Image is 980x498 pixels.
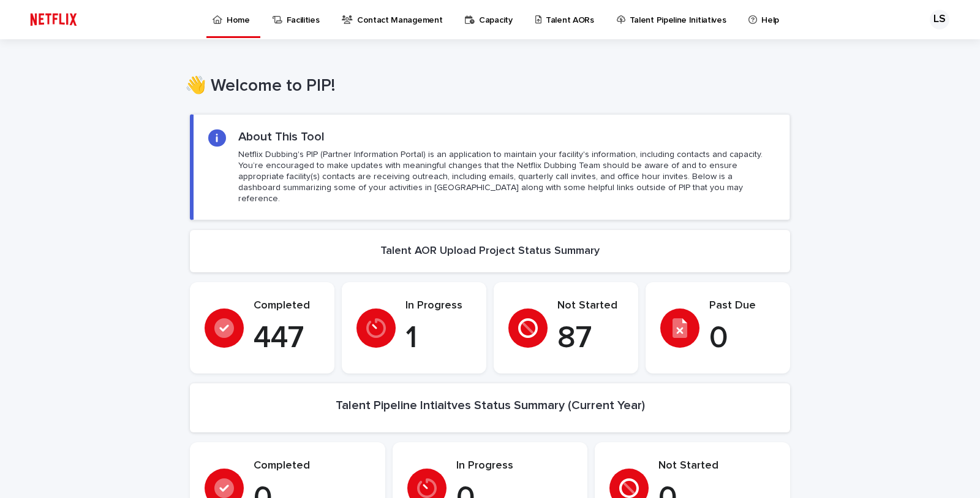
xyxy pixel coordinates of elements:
p: In Progress [456,459,573,473]
p: 1 [405,320,472,357]
p: 87 [557,320,624,357]
img: ifQbXi3ZQGMSEF7WDB7W [24,7,83,32]
p: Completed [254,459,371,473]
h2: Talent Pipeline Intiaitves Status Summary (Current Year) [336,398,645,413]
p: Not Started [557,299,624,313]
p: 447 [254,320,320,357]
h2: Talent AOR Upload Project Status Summary [380,245,600,258]
p: Netflix Dubbing's PIP (Partner Information Portal) is an application to maintain your facility's ... [238,149,775,205]
h2: About This Tool [238,129,325,144]
p: Past Due [709,299,775,313]
p: Not Started [658,459,775,473]
p: In Progress [405,299,472,313]
p: 0 [709,320,775,357]
p: Completed [254,299,320,313]
h1: 👋 Welcome to PIP! [185,76,785,97]
div: LS [930,10,949,29]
